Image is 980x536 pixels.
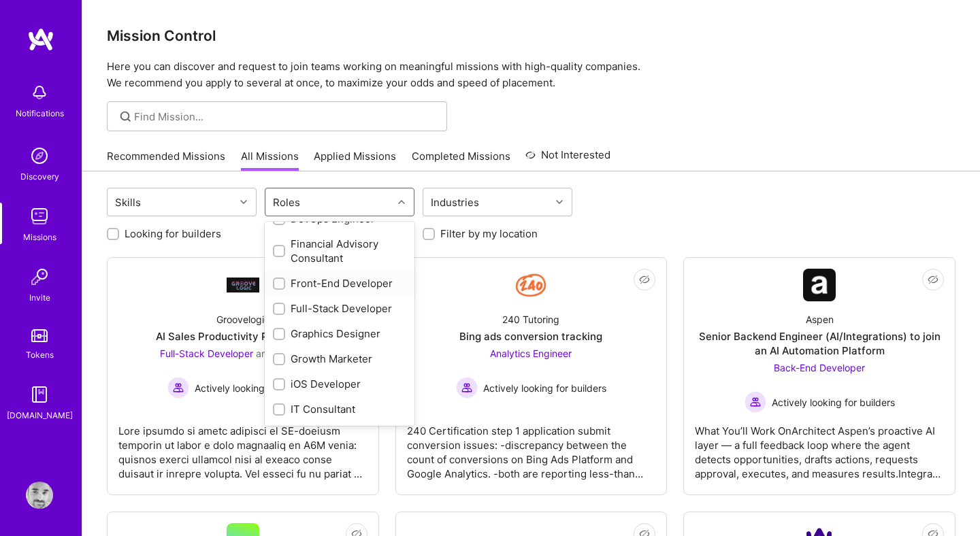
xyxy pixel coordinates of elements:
img: logo [27,27,54,52]
div: 240 Tutoring [502,312,559,326]
a: Not Interested [525,147,610,171]
div: Notifications [16,106,64,120]
img: discovery [26,142,53,169]
img: User Avatar [26,482,53,509]
i: icon EyeClosed [928,274,938,285]
img: Actively looking for builders [167,377,189,399]
i: icon SearchGrey [118,109,133,124]
img: Company Logo [227,278,259,292]
div: Missions [23,230,56,244]
img: Actively looking for builders [745,391,766,413]
div: iOS Developer [273,377,406,391]
h3: Mission Control [107,27,955,44]
span: Back-End Developer [774,362,865,373]
div: Senior Backend Engineer (AI/Integrations) to join an AI Automation Platform [695,329,944,358]
i: icon Chevron [240,199,247,205]
span: Full-Stack Developer [160,348,253,359]
label: Filter by my location [440,227,538,241]
div: Full-Stack Developer [273,301,406,316]
a: Company LogoAspenSenior Backend Engineer (AI/Integrations) to join an AI Automation PlatformBack-... [695,269,944,484]
img: Company Logo [803,269,836,301]
div: IT Consultant [273,402,406,416]
span: Actively looking for builders [195,381,318,395]
div: 240 Certification step 1 application submit conversion issues: -discrepancy between the count of ... [407,413,656,481]
div: Industries [427,192,483,212]
img: guide book [26,381,53,408]
a: Company LogoGroovelogicAI Sales Productivity Platform MVPFull-Stack Developer and 1 other roleAct... [118,269,367,484]
img: Invite [26,263,53,290]
div: Bing ads conversion tracking [459,329,602,344]
a: Company Logo240 TutoringBing ads conversion trackingAnalytics Engineer Actively looking for build... [407,269,656,484]
div: Groovelogic [216,312,269,326]
div: AI Sales Productivity Platform MVP [156,329,329,344]
img: Actively looking for builders [456,377,478,399]
div: Roles [269,192,304,212]
a: All Missions [241,149,299,171]
label: Looking for builders [125,227,221,241]
div: Lore ipsumdo si ametc adipisci el SE-doeiusm temporin ut labor e dolo magnaaliq en A6M venia: qui... [118,413,367,481]
div: Skills [112,192,144,212]
div: Tokens [26,348,54,362]
img: teamwork [26,203,53,230]
img: tokens [31,329,48,342]
img: bell [26,79,53,106]
i: icon Chevron [398,199,405,205]
a: Completed Missions [412,149,510,171]
i: icon Chevron [556,199,563,205]
span: Analytics Engineer [490,348,572,359]
div: Graphics Designer [273,326,406,341]
div: Financial Advisory Consultant [273,237,406,265]
div: Growth Marketer [273,352,406,366]
span: and 1 other role [256,348,325,359]
div: What You’ll Work OnArchitect Aspen’s proactive AI layer — a full feedback loop where the agent de... [695,413,944,481]
a: User Avatar [22,482,56,509]
i: icon EyeClosed [639,274,650,285]
input: Find Mission... [134,110,437,124]
a: Recommended Missions [107,149,225,171]
div: Invite [29,290,50,305]
span: Actively looking for builders [483,381,606,395]
div: Front-End Developer [273,276,406,290]
div: [DOMAIN_NAME] [7,408,73,422]
span: Actively looking for builders [772,395,895,409]
div: Discovery [20,169,59,184]
a: Applied Missions [314,149,396,171]
div: Aspen [806,312,834,326]
img: Company Logo [514,269,547,301]
p: Here you can discover and request to join teams working on meaningful missions with high-quality ... [107,58,955,91]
